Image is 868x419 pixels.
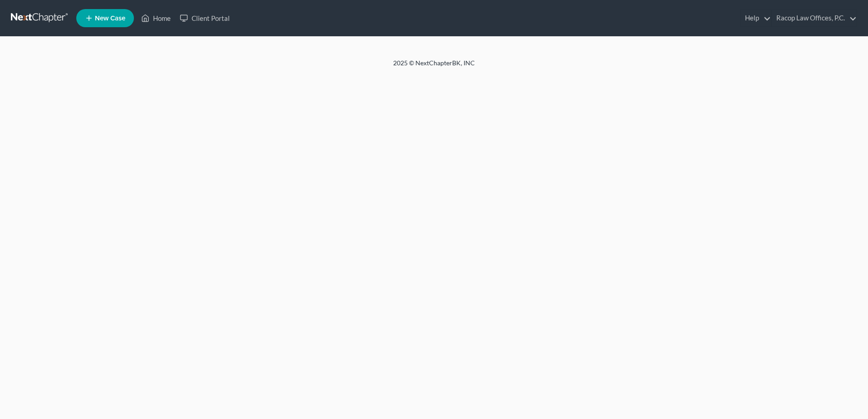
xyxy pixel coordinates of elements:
[76,9,134,27] new-legal-case-button: New Case
[740,10,771,26] a: Help
[137,10,175,26] a: Home
[772,10,857,26] a: Racop Law Offices, P.C.
[175,58,693,75] div: 2025 © NextChapterBK, INC
[175,10,234,26] a: Client Portal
